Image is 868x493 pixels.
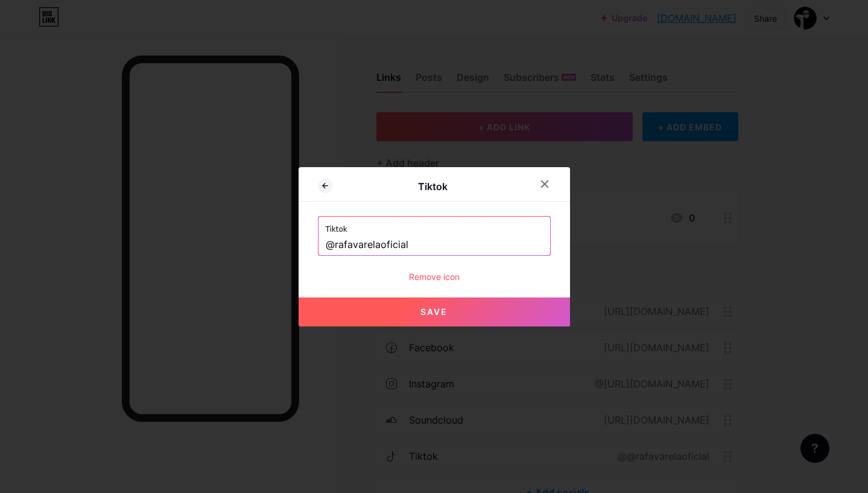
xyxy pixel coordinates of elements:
[299,297,570,326] button: Save
[318,270,551,283] div: Remove icon
[326,235,543,255] input: TikTok username
[420,307,448,317] span: Save
[326,217,543,235] label: Tiktok
[332,179,534,194] div: Tiktok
